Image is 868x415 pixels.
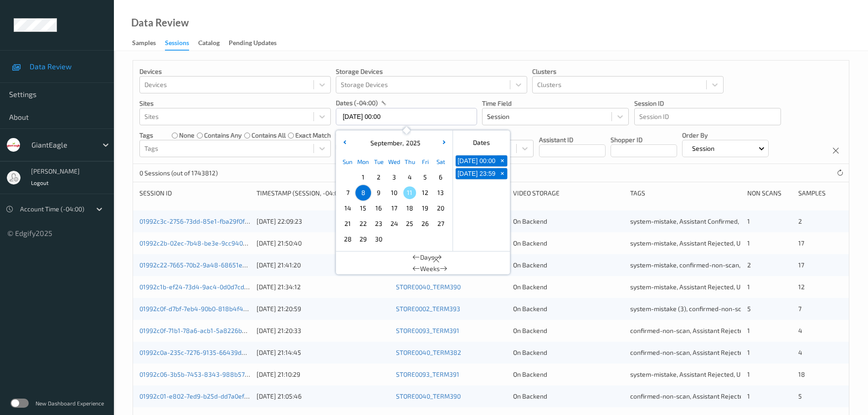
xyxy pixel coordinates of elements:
div: Wed [386,154,402,169]
span: 20 [434,202,447,215]
span: 5 [747,305,751,313]
span: Days [420,253,434,262]
div: , [368,138,421,148]
span: 4 [798,348,802,356]
p: Devices [139,67,331,76]
span: 2025 [404,139,421,147]
div: On Backend [513,326,624,335]
span: 13 [434,186,447,199]
span: system-mistake, Assistant Confirmed, Unusual activity [630,217,786,225]
p: dates (-04:00) [336,98,378,108]
span: + [498,169,507,179]
div: [DATE] 21:34:12 [257,282,390,292]
a: STORE0002_TERM393 [396,305,460,313]
div: Choose Sunday September 14 of 2025 [340,200,355,216]
label: none [179,131,195,140]
button: + [497,155,507,166]
div: Choose Thursday September 11 of 2025 [402,185,417,200]
div: On Backend [513,261,624,270]
span: 4 [403,171,416,184]
span: confirmed-non-scan, Assistant Rejected, failed to recover [630,348,797,356]
div: On Backend [513,217,624,226]
div: Video Storage [513,189,624,198]
span: + [498,156,507,166]
button: [DATE] 23:59 [456,168,497,179]
span: 9 [372,186,385,199]
div: [DATE] 21:20:59 [257,304,390,313]
p: Shopper ID [611,135,677,144]
a: 01992c22-7665-70b2-9a48-68651eade678 [139,261,264,269]
div: Session ID [139,189,250,198]
div: Choose Friday October 03 of 2025 [417,231,433,247]
span: 2 [747,261,751,269]
span: 1 [747,327,750,334]
span: 5 [419,171,431,184]
div: Samples [798,189,842,198]
span: 2 [798,217,802,225]
span: 17 [798,239,804,247]
div: Choose Wednesday September 03 of 2025 [386,169,402,185]
p: Session [689,144,718,153]
div: Choose Sunday August 31 of 2025 [340,169,355,185]
span: 18 [403,202,416,215]
button: + [497,168,507,179]
div: Choose Monday September 22 of 2025 [355,216,371,231]
p: 0 Sessions (out of 1743812) [139,169,218,178]
a: Pending Updates [229,37,286,50]
span: 2 [372,171,385,184]
div: On Backend [513,282,624,292]
p: Storage Devices [336,67,527,76]
a: 01992c06-3b5b-7453-8343-988b57669e37 [139,370,266,378]
p: Tags [139,131,153,140]
a: Sessions [165,37,198,51]
span: 18 [798,370,805,378]
p: Sites [139,99,331,108]
span: 12 [798,283,805,291]
span: 12 [419,186,431,199]
div: Choose Wednesday September 17 of 2025 [386,200,402,216]
span: 19 [419,202,431,215]
span: confirmed-non-scan, Assistant Rejected, product recovered, recovered product [630,327,861,334]
div: Choose Tuesday September 09 of 2025 [371,185,386,200]
span: 21 [341,217,354,230]
span: 22 [357,217,370,230]
span: 3 [388,171,401,184]
label: contains any [204,131,241,140]
span: 6 [434,171,447,184]
span: 1 [747,283,750,291]
span: 1 [747,348,750,356]
div: Fri [417,154,433,169]
div: Choose Tuesday September 02 of 2025 [371,169,386,185]
div: [DATE] 22:09:23 [257,217,390,226]
a: 01992c1b-ef24-73d4-9ac4-0d0d7cd2adc9 [139,283,262,291]
div: Sessions [165,38,189,51]
span: system-mistake, Assistant Rejected, Unusual activity [630,370,782,378]
span: 15 [357,202,370,215]
div: Choose Saturday October 04 of 2025 [433,231,448,247]
p: Time Field [482,99,629,108]
span: 1 [747,370,750,378]
div: Choose Thursday September 25 of 2025 [402,216,417,231]
a: STORE0040_TERM390 [396,392,461,400]
div: Choose Monday September 15 of 2025 [355,200,371,216]
a: STORE0093_TERM391 [396,327,459,334]
div: On Backend [513,392,624,401]
div: Choose Saturday September 20 of 2025 [433,200,448,216]
div: Sat [433,154,448,169]
span: 5 [798,392,802,400]
div: Catalog [198,38,220,50]
div: Choose Wednesday October 01 of 2025 [386,231,402,247]
div: On Backend [513,370,624,379]
div: Mon [355,154,371,169]
div: Choose Sunday September 28 of 2025 [340,231,355,247]
p: Session ID [634,99,781,108]
div: Choose Thursday September 18 of 2025 [402,200,417,216]
div: [DATE] 21:41:20 [257,261,390,270]
div: Sun [340,154,355,169]
a: 01992c2b-02ec-7b48-be3e-9cc9405c3d8a [139,239,265,247]
span: 1 [747,392,750,400]
a: Samples [132,37,165,50]
div: Pending Updates [229,38,277,50]
a: Catalog [198,37,229,50]
button: [DATE] 00:00 [456,155,497,166]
